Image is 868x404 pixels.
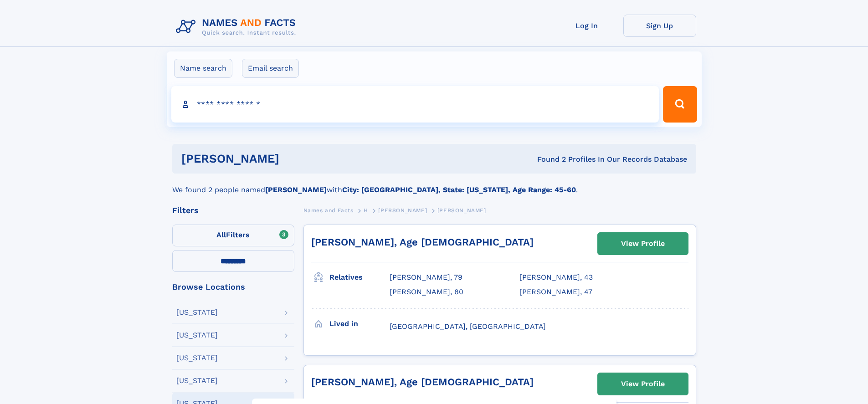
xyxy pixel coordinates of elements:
[621,233,665,254] div: View Profile
[172,174,696,195] div: We found 2 people named with .
[364,207,368,214] span: H
[176,354,218,362] div: [US_STATE]
[265,185,327,194] b: [PERSON_NAME]
[390,272,462,282] a: [PERSON_NAME], 79
[390,287,463,297] a: [PERSON_NAME], 80
[174,59,232,78] label: Name search
[598,373,688,395] a: View Profile
[623,15,696,37] a: Sign Up
[176,309,218,316] div: [US_STATE]
[378,205,427,216] a: [PERSON_NAME]
[311,376,534,388] a: [PERSON_NAME], Age [DEMOGRAPHIC_DATA]
[519,272,593,282] a: [PERSON_NAME], 43
[408,154,687,164] div: Found 2 Profiles In Our Records Database
[364,205,368,216] a: H
[329,316,390,332] h3: Lived in
[172,283,294,291] div: Browse Locations
[172,225,294,246] label: Filters
[172,206,294,215] div: Filters
[342,185,576,194] b: City: [GEOGRAPHIC_DATA], State: [US_STATE], Age Range: 45-60
[390,322,546,331] span: [GEOGRAPHIC_DATA], [GEOGRAPHIC_DATA]
[329,270,390,285] h3: Relatives
[621,373,665,394] div: View Profile
[176,332,218,339] div: [US_STATE]
[519,287,592,297] a: [PERSON_NAME], 47
[242,59,299,78] label: Email search
[171,86,659,123] input: search input
[378,207,427,214] span: [PERSON_NAME]
[311,236,534,248] a: [PERSON_NAME], Age [DEMOGRAPHIC_DATA]
[663,86,697,123] button: Search Button
[550,15,623,37] a: Log In
[176,377,218,384] div: [US_STATE]
[181,153,408,164] h1: [PERSON_NAME]
[172,15,303,39] img: Logo Names and Facts
[437,207,486,214] span: [PERSON_NAME]
[303,205,354,216] a: Names and Facts
[216,230,226,239] span: All
[598,233,688,255] a: View Profile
